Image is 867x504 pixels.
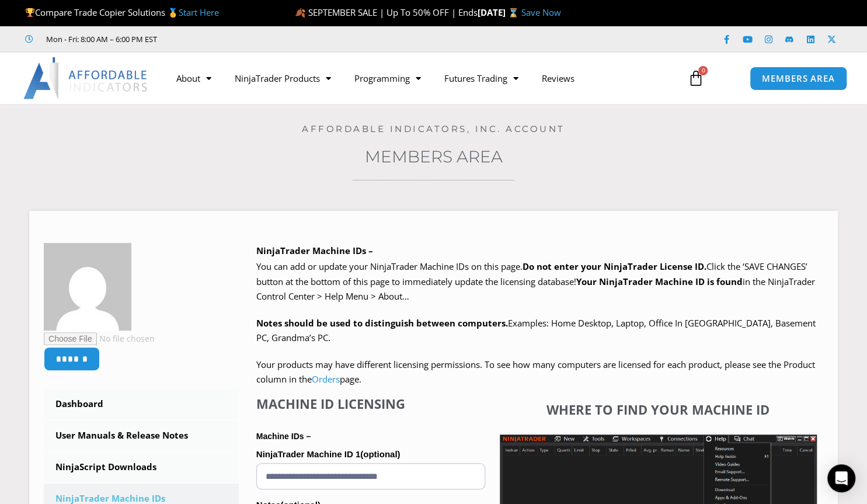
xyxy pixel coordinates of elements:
[256,245,373,256] b: NinjaTrader Machine IDs –
[523,260,706,272] b: Do not enter your NinjaTrader License ID.
[173,33,349,45] iframe: Customer reviews powered by Trustpilot
[44,420,239,451] a: User Manuals & Release Notes
[256,260,815,302] span: Click the ‘SAVE CHANGES’ button at the bottom of this page to immediately update the licensing da...
[25,6,219,18] span: Compare Trade Copier Solutions 🥇
[530,65,586,92] a: Reviews
[750,67,847,91] a: MEMBERS AREA
[256,317,816,344] span: Examples: Home Desktop, Laptop, Office In [GEOGRAPHIC_DATA], Basement PC, Grandma’s PC.
[521,6,561,18] a: Save Now
[478,6,521,18] strong: [DATE] ⌛
[256,396,485,411] h4: Machine ID Licensing
[165,65,223,92] a: About
[827,464,855,492] div: Open Intercom Messenger
[365,147,503,166] a: Members Area
[44,452,239,482] a: NinjaScript Downloads
[179,6,219,18] a: Start Here
[256,317,508,329] strong: Notes should be used to distinguish between computers.
[44,243,131,331] img: e6ddbbba620d5ad567d54af8bdc9262d4e19e120b0482c5772bc24d185451112
[256,260,523,272] span: You can add or update your NinjaTrader Machine IDs on this page.
[762,74,835,83] span: MEMBERS AREA
[26,8,34,17] img: 🏆
[312,373,340,385] a: Orders
[500,402,817,417] h4: Where to find your Machine ID
[44,389,239,419] a: Dashboard
[256,359,815,385] span: Your products may have different licensing permissions. To see how many computers are licensed fo...
[23,57,149,99] img: LogoAI | Affordable Indicators – NinjaTrader
[223,65,343,92] a: NinjaTrader Products
[433,65,530,92] a: Futures Trading
[302,123,565,134] a: Affordable Indicators, Inc. Account
[576,276,743,287] strong: Your NinjaTrader Machine ID is found
[43,32,157,46] span: Mon - Fri: 8:00 AM – 6:00 PM EST
[256,432,311,441] strong: Machine IDs –
[698,66,708,75] span: 0
[295,6,478,18] span: 🍂 SEPTEMBER SALE | Up To 50% OFF | Ends
[360,449,400,459] span: (optional)
[165,65,676,92] nav: Menu
[343,65,433,92] a: Programming
[670,61,721,95] a: 0
[256,446,485,463] label: NinjaTrader Machine ID 1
